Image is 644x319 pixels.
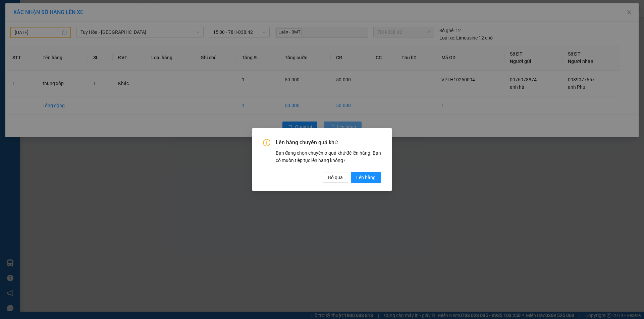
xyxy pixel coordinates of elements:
span: info-circle [263,139,270,146]
span: Bỏ qua [328,174,343,181]
span: Lên hàng chuyến quá khứ [276,139,381,146]
div: Bạn đang chọn chuyến ở quá khứ để lên hàng. Bạn có muốn tiếp tục lên hàng không? [276,149,381,164]
button: Lên hàng [351,172,381,183]
button: Bỏ qua [323,172,348,183]
span: Lên hàng [356,174,376,181]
